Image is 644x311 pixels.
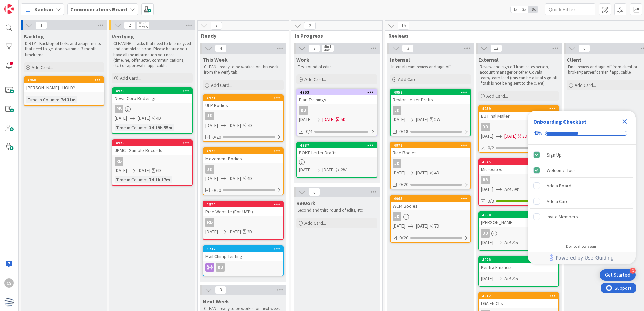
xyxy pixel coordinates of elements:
[567,56,581,63] span: Client
[4,278,14,288] div: CS
[478,256,559,287] a: 4928Kestra Financial[DATE]Not Set
[212,134,221,141] span: 0/20
[120,75,141,81] span: Add Card...
[341,116,346,123] div: 5D
[26,96,58,103] div: Time in Column
[203,246,283,252] div: 3732
[478,211,559,251] a: 4890[PERSON_NAME]DD[DATE]Not Set
[229,228,241,235] span: [DATE]
[479,106,558,112] div: 4959
[488,198,494,205] span: 3/3
[391,212,470,221] div: JD
[482,106,558,111] div: 4959
[391,159,470,168] div: JD
[323,48,332,52] div: Max 5
[481,176,490,184] div: RB
[528,145,636,239] div: Checklist items
[296,89,377,136] a: 4963Plan TrainingsRB[DATE][DATE]5D0/4
[24,76,104,106] a: 4960[PERSON_NAME] - HOLD?Time in Column:7d 31m
[479,159,558,165] div: 4845
[575,82,596,88] span: Add Card...
[4,297,14,307] img: avatar
[205,218,214,227] div: RB
[139,25,148,29] div: Max 5
[156,167,161,174] div: 6D
[112,94,192,103] div: News Corp Redesign
[393,212,401,221] div: JD
[479,299,558,308] div: LGA FN CLs
[479,176,558,184] div: RB
[115,157,123,166] div: RB
[391,202,470,210] div: WCM Bodies
[203,101,283,110] div: ULP Bodies
[203,147,284,195] a: 4973Movement BodiesJD[DATE][DATE]4D0/20
[203,201,284,240] a: 4974Rice Website (For UATs)RB[DATE][DATE]2D
[24,77,104,92] div: 4960[PERSON_NAME] - HOLD?
[112,157,192,166] div: RB
[297,106,377,115] div: RB
[59,96,77,103] div: 7d 31m
[547,197,569,205] div: Add a Card
[479,106,558,120] div: 4959BU Final Mailer
[479,123,558,131] div: DD
[147,176,172,183] div: 7d 1h 17m
[391,95,470,104] div: Revlon Letter Drafts
[391,64,470,70] p: Internal team review and sign off.
[203,56,228,63] span: This Week
[399,181,408,188] span: 0/20
[481,275,493,282] span: [DATE]
[206,247,283,251] div: 3732
[605,272,630,278] div: Get Started
[547,182,571,190] div: Add a Board
[479,212,558,218] div: 4890
[490,44,502,53] span: 12
[530,178,633,193] div: Add a Board is incomplete.
[530,194,633,209] div: Add a Card is incomplete.
[112,33,134,40] span: Verifying
[479,159,558,174] div: 4845Microsites
[124,21,135,29] span: 2
[146,124,147,131] span: :
[212,187,221,194] span: 0/20
[304,220,326,226] span: Add Card...
[533,117,586,126] div: Onboarding Checklist
[138,167,150,174] span: [DATE]
[479,263,558,272] div: Kestra Financial
[391,89,470,95] div: 4958
[482,293,558,298] div: 4912
[579,44,590,53] span: 0
[304,22,316,30] span: 2
[216,263,225,272] div: RB
[482,213,558,217] div: 4890
[116,89,192,93] div: 4978
[205,112,214,120] div: JD
[205,228,218,235] span: [DATE]
[203,298,229,305] span: Next Week
[479,165,558,174] div: Microsites
[481,123,490,131] div: DD
[545,3,595,15] input: Quick Filter...
[388,32,644,39] span: Reviews
[529,6,538,13] span: 3x
[531,252,632,264] a: Powered by UserGuiding
[390,56,410,63] span: Internal
[299,106,308,115] div: RB
[393,116,405,123] span: [DATE]
[203,246,283,261] div: 3732Mail Chimp Testing
[504,186,519,192] i: Not Set
[478,158,559,206] a: 4845MicrositesRB[DATE]Not Set3/3
[391,106,470,115] div: JD
[14,1,31,9] span: Support
[486,93,508,99] span: Add Card...
[297,142,377,148] div: 4987
[24,33,44,40] span: Backlog
[203,148,283,163] div: 4973Movement Bodies
[247,175,252,182] div: 4D
[479,212,558,227] div: 4890[PERSON_NAME]
[25,41,103,58] p: DIRTY - Backlog of tasks and assignments that need to get done within a 3-month timeframe.
[298,208,376,213] p: Second and third round of edits, etc.
[530,147,633,162] div: Sign Up is complete.
[229,175,241,182] span: [DATE]
[530,163,633,178] div: Welcome Tour is complete.
[488,144,494,151] span: 0/2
